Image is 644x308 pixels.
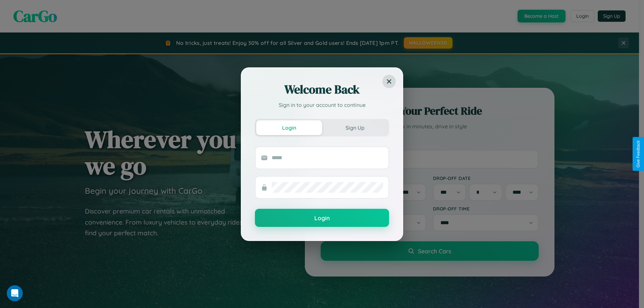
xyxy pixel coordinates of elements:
[255,81,389,98] h2: Welcome Back
[636,140,641,168] div: Give Feedback
[7,285,23,301] iframe: Intercom live chat
[256,120,322,135] button: Login
[255,209,389,227] button: Login
[255,101,389,109] p: Sign in to your account to continue
[322,120,388,135] button: Sign Up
